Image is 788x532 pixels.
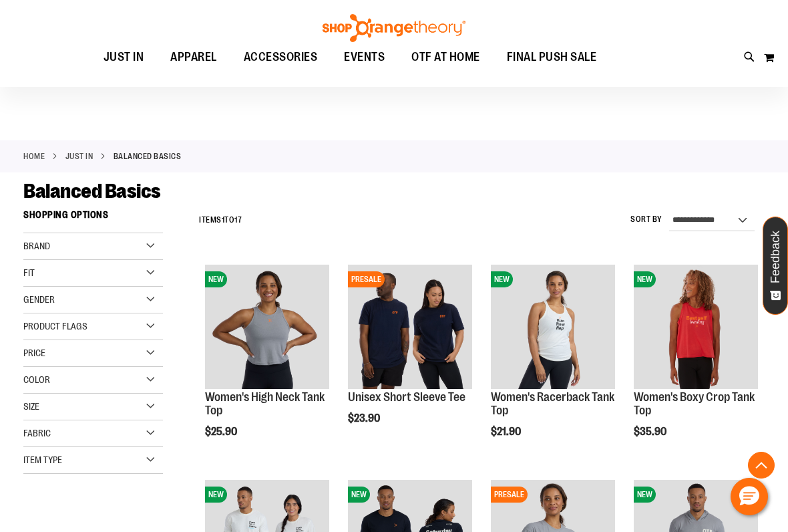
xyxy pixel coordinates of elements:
span: NEW [634,487,656,503]
button: Feedback - Show survey [763,217,788,315]
span: $21.90 [491,426,523,438]
span: FINAL PUSH SALE [507,42,597,72]
div: product [341,258,479,458]
img: Image of Unisex Short Sleeve Tee [348,265,472,389]
span: NEW [205,271,227,287]
span: Color [23,374,50,385]
img: Shop Orangetheory [321,14,467,42]
span: 17 [234,215,242,225]
a: Women's High Neck Tank Top [205,390,325,417]
a: JUST IN [90,42,158,72]
span: JUST IN [104,42,144,72]
button: Hello, have a question? Let’s chat. [731,478,768,515]
div: product [484,258,622,471]
span: ACCESSORIES [244,42,318,72]
span: Item Type [23,454,62,465]
span: $35.90 [634,426,668,438]
a: Image of Womens BB High Neck Tank GreyNEW [205,265,329,391]
label: Sort By [630,214,662,225]
img: Image of Womens Boxy Crop Tank [634,265,758,389]
span: Gender [23,294,55,305]
span: APPAREL [170,42,217,72]
span: Price [23,348,45,358]
span: Brand [23,241,50,251]
strong: Shopping Options [23,203,163,233]
span: Product Flags [23,321,87,331]
a: FINAL PUSH SALE [494,42,610,73]
a: Women's Boxy Crop Tank Top [634,390,755,417]
a: Image of Womens Boxy Crop TankNEW [634,265,758,391]
span: Balanced Basics [23,180,161,203]
span: Feedback [769,231,782,283]
a: Image of Womens Racerback TankNEW [491,265,615,391]
img: Image of Womens Racerback Tank [491,265,615,389]
a: JUST IN [65,150,93,162]
button: Back To Top [748,452,775,479]
span: 1 [222,215,225,225]
img: Image of Womens BB High Neck Tank Grey [205,265,329,389]
a: Image of Unisex Short Sleeve TeePRESALE [348,265,472,391]
span: NEW [491,271,513,287]
span: PRESALE [348,271,385,287]
a: Home [23,150,45,162]
div: product [198,258,336,471]
span: PRESALE [491,487,528,503]
span: $23.90 [348,412,382,424]
a: EVENTS [331,42,398,73]
span: EVENTS [344,42,385,72]
span: OTF AT HOME [411,42,480,72]
a: ACCESSORIES [230,42,331,73]
a: Unisex Short Sleeve Tee [348,390,465,404]
div: product [627,258,765,471]
strong: Balanced Basics [114,150,182,162]
a: APPAREL [157,42,230,73]
span: NEW [205,487,227,503]
span: $25.90 [205,426,239,438]
span: Size [23,401,39,412]
span: NEW [634,271,656,287]
span: Fit [23,267,35,278]
a: Women's Racerback Tank Top [491,390,614,417]
a: OTF AT HOME [398,42,494,73]
span: NEW [348,487,370,503]
span: Fabric [23,428,51,438]
h2: Items to [199,210,242,231]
